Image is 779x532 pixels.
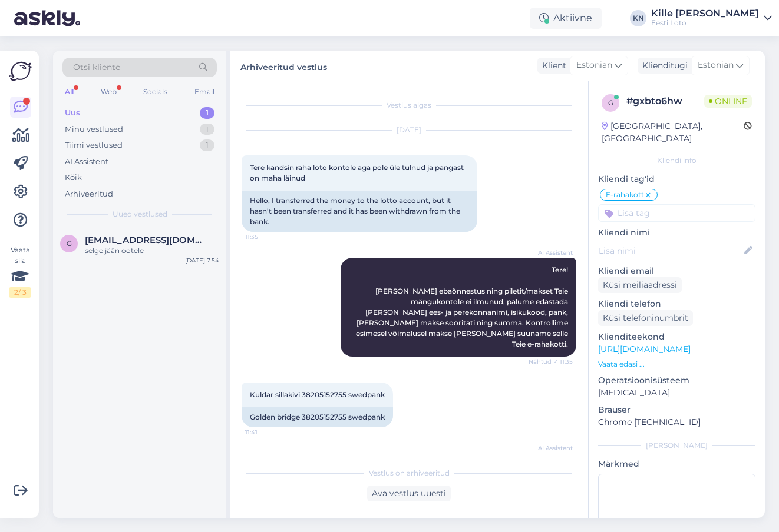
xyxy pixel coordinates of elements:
div: Vestlus algas [242,100,576,111]
span: Nähtud ✓ 11:35 [529,357,573,366]
div: Vaata siia [9,245,31,298]
div: Küsi telefoninumbrit [598,310,693,326]
span: getter.sade@mail.ee [85,235,207,245]
img: Askly Logo [9,60,32,82]
div: Web [98,84,119,99]
p: Märkmed [598,458,755,470]
div: 1 [200,139,214,151]
span: Kuldar sillakivi 38205152755 swedpank [250,390,385,399]
div: [GEOGRAPHIC_DATA], [GEOGRAPHIC_DATA] [602,120,744,145]
div: All [62,84,76,99]
div: Kliendi info [598,155,755,166]
div: Klient [537,59,566,72]
div: [DATE] [242,125,576,135]
div: Küsi meiliaadressi [598,277,682,293]
div: Klienditugi [638,59,688,72]
div: Kõik [65,172,82,184]
label: Arhiveeritud vestlus [240,58,327,74]
div: [PERSON_NAME] [598,440,755,451]
div: 1 [200,107,214,119]
div: Golden bridge 38205152755 swedpank [242,407,393,427]
div: Arhiveeritud [65,188,113,200]
input: Lisa tag [598,204,755,222]
div: Email [192,84,217,99]
span: Online [704,95,752,108]
p: Chrome [TECHNICAL_ID] [598,416,755,428]
p: Vaata edasi ... [598,359,755,370]
p: Operatsioonisüsteem [598,374,755,387]
span: Otsi kliente [73,61,120,74]
span: Estonian [576,59,612,72]
div: 1 [200,124,214,135]
span: Uued vestlused [113,209,167,220]
span: 11:35 [245,232,289,241]
div: Ava vestlus uuesti [367,486,451,501]
p: Kliendi telefon [598,298,755,310]
div: 2 / 3 [9,287,31,298]
a: Kille [PERSON_NAME]Eesti Loto [651,9,772,28]
div: Aktiivne [530,8,602,29]
div: [DATE] 7:54 [185,256,219,265]
span: Vestlus on arhiveeritud [369,468,450,478]
p: [MEDICAL_DATA] [598,387,755,399]
a: [URL][DOMAIN_NAME] [598,344,691,354]
span: E-rahakott [606,191,644,198]
div: Eesti Loto [651,18,759,28]
div: # gxbto6hw [626,94,704,108]
span: 11:41 [245,428,289,437]
div: selge jään ootele [85,245,219,256]
span: g [608,98,613,107]
div: Hello, I transferred the money to the lotto account, but it hasn't been transferred and it has be... [242,191,477,232]
div: Kille [PERSON_NAME] [651,9,759,18]
span: AI Assistent [529,444,573,453]
div: Minu vestlused [65,124,123,135]
input: Lisa nimi [599,244,742,257]
span: g [67,239,72,248]
div: AI Assistent [65,156,108,168]
span: Tere kandsin raha loto kontole aga pole üle tulnud ja pangast on maha läinud [250,163,466,182]
div: KN [630,10,646,26]
div: Socials [141,84,170,99]
p: Klienditeekond [598,331,755,343]
p: Kliendi tag'id [598,173,755,185]
p: Kliendi email [598,265,755,277]
div: Tiimi vestlused [65,139,123,151]
div: Uus [65,107,80,119]
p: Kliendi nimi [598,227,755,239]
span: Estonian [698,59,734,72]
p: Brauser [598,404,755,416]
span: AI Assistent [529,248,573,257]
